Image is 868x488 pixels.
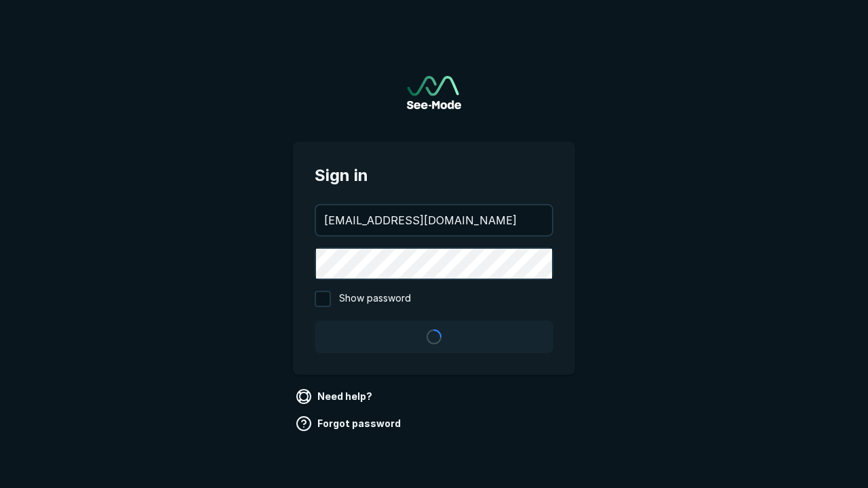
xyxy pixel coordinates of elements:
a: Need help? [293,386,378,407]
span: Sign in [315,163,553,188]
a: Forgot password [293,413,406,434]
input: your@email.com [316,205,552,235]
img: See-Mode Logo [407,76,461,109]
span: Show password [339,291,411,307]
a: Go to sign in [407,76,461,109]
